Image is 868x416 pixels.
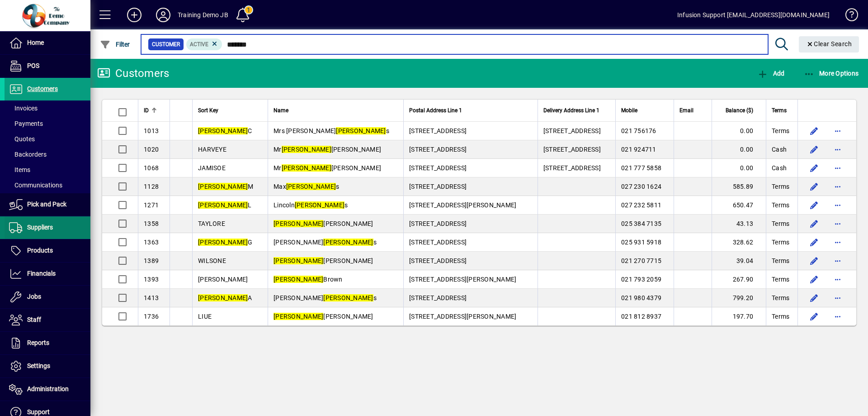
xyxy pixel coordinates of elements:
span: Terms [772,312,789,321]
span: [STREET_ADDRESS] [409,164,467,172]
div: Email [679,105,706,115]
button: Edit [807,253,821,268]
button: Add [120,7,149,23]
div: ID [144,105,164,115]
span: 027 232 5811 [621,201,661,209]
a: Invoices [5,100,90,116]
a: Suppliers [5,216,90,239]
span: Terms [772,293,789,302]
span: [STREET_ADDRESS][PERSON_NAME] [409,201,516,209]
span: Email [679,105,693,115]
span: 1020 [144,146,159,153]
span: Customer [152,40,180,49]
span: 021 980 4379 [621,294,661,301]
span: [PERSON_NAME] s [274,239,377,246]
td: 328.62 [712,233,766,252]
span: ID [144,105,149,115]
button: More options [830,272,845,287]
em: [PERSON_NAME] [295,201,344,209]
a: Pick and Pack [5,193,90,216]
span: [PERSON_NAME] [274,220,373,227]
span: 025 931 5918 [621,239,661,246]
span: Lincoln s [274,201,348,209]
a: Settings [5,355,90,378]
em: [PERSON_NAME] [336,127,386,134]
a: Knowledge Base [839,2,857,31]
span: [STREET_ADDRESS] [543,127,601,134]
span: Home [27,39,44,46]
span: Add [757,70,784,77]
em: [PERSON_NAME] [323,239,373,246]
button: Clear [799,36,859,53]
span: [STREET_ADDRESS][PERSON_NAME] [409,276,516,283]
button: More options [830,124,845,138]
span: Customers [27,85,58,92]
span: Terms [772,238,789,247]
span: 1389 [144,257,159,264]
span: JAMISOE [198,164,226,172]
em: [PERSON_NAME] [198,239,248,246]
span: [PERSON_NAME] [274,313,373,320]
td: 0.00 [712,159,766,177]
em: [PERSON_NAME] [198,294,248,301]
div: Balance ($) [717,105,761,115]
em: [PERSON_NAME] [282,146,331,153]
span: Terms [772,201,789,210]
a: Administration [5,378,90,401]
button: More options [830,235,845,249]
div: Name [274,105,398,115]
span: 1413 [144,294,159,301]
span: Jobs [27,293,41,300]
div: Training Demo JB [178,8,228,22]
span: Items [9,166,30,173]
button: Edit [807,179,821,194]
span: 027 230 1624 [621,183,661,190]
button: More options [830,291,845,305]
em: [PERSON_NAME] [274,220,323,227]
span: 021 777 5858 [621,164,661,172]
span: POS [27,62,39,69]
span: Max s [274,183,339,190]
em: [PERSON_NAME] [274,257,323,264]
span: Postal Address Line 1 [409,105,462,115]
span: G [198,239,253,246]
td: 267.90 [712,270,766,289]
td: 43.13 [712,215,766,233]
button: Edit [807,309,821,324]
span: Cash [772,145,787,154]
button: More options [830,309,845,324]
span: Products [27,247,53,254]
span: Active [190,41,208,48]
span: M [198,183,254,190]
span: [STREET_ADDRESS] [409,183,467,190]
a: Items [5,162,90,177]
span: Support [27,408,50,416]
span: Terms [772,182,789,191]
span: 021 924711 [621,146,656,153]
span: Terms [772,126,789,135]
span: Terms [772,219,789,228]
span: Settings [27,362,50,369]
span: [PERSON_NAME] [198,276,248,283]
span: [STREET_ADDRESS] [409,146,467,153]
span: 1013 [144,127,159,134]
span: 025 384 7135 [621,220,661,227]
button: Add [755,65,787,81]
span: Mr [PERSON_NAME] [274,146,381,153]
a: Staff [5,309,90,331]
em: [PERSON_NAME] [274,313,323,320]
a: Financials [5,263,90,285]
span: Sort Key [198,105,218,115]
a: Products [5,239,90,262]
span: Terms [772,105,787,115]
em: [PERSON_NAME] [274,276,323,283]
td: 39.04 [712,252,766,270]
td: 650.47 [712,196,766,215]
span: HARVEYE [198,146,226,153]
span: A [198,294,252,301]
span: [PERSON_NAME] [274,257,373,264]
span: 1068 [144,164,159,172]
button: More options [830,198,845,212]
a: Payments [5,116,90,131]
td: 585.89 [712,177,766,196]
